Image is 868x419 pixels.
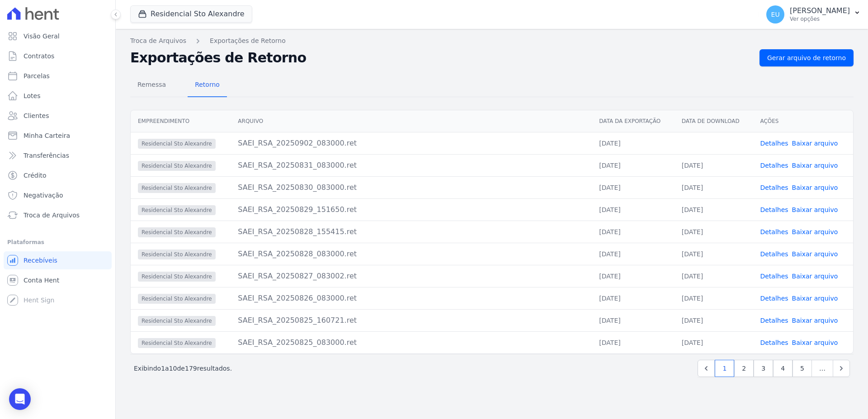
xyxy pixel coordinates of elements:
[24,52,54,61] span: Contratos
[753,110,853,132] th: Ações
[734,360,754,377] a: 2
[592,309,674,331] td: [DATE]
[130,50,752,66] h2: Exportações de Retorno
[4,67,112,85] a: Parcelas
[592,132,674,154] td: [DATE]
[4,166,112,184] a: Crédito
[4,206,112,224] a: Troca de Arquivos
[792,228,838,235] a: Baixar arquivo
[4,251,112,269] a: Recebíveis
[4,186,112,204] a: Negativação
[760,317,788,324] a: Detalhes
[760,228,788,235] a: Detalhes
[131,110,231,132] th: Empreendimento
[792,140,838,147] a: Baixar arquivo
[833,360,850,377] a: Next
[24,256,57,265] span: Recebíveis
[130,74,173,97] a: Remessa
[130,36,186,46] a: Troca de Arquivos
[675,176,753,198] td: [DATE]
[792,162,838,169] a: Baixar arquivo
[4,107,112,125] a: Clientes
[4,271,112,289] a: Conta Hent
[675,309,753,331] td: [DATE]
[138,250,216,259] span: Residencial Sto Alexandre
[238,293,585,304] div: SAEI_RSA_20250826_083000.ret
[138,272,216,282] span: Residencial Sto Alexandre
[592,198,674,221] td: [DATE]
[238,204,585,215] div: SAEI_RSA_20250829_151650.ret
[592,287,674,309] td: [DATE]
[24,276,59,285] span: Conta Hent
[792,250,838,258] a: Baixar arquivo
[592,331,674,353] td: [DATE]
[161,365,165,372] span: 1
[238,138,585,149] div: SAEI_RSA_20250902_083000.ret
[773,360,793,377] a: 4
[675,221,753,243] td: [DATE]
[138,205,216,215] span: Residencial Sto Alexandre
[9,388,31,410] div: Open Intercom Messenger
[7,237,108,248] div: Plataformas
[210,36,286,46] a: Exportações de Retorno
[760,206,788,213] a: Detalhes
[754,360,773,377] a: 3
[238,182,585,193] div: SAEI_RSA_20250830_083000.ret
[238,315,585,326] div: SAEI_RSA_20250825_160721.ret
[24,131,70,140] span: Minha Carteira
[771,11,780,18] span: EU
[238,249,585,259] div: SAEI_RSA_20250828_083000.ret
[715,360,734,377] a: 1
[24,171,47,180] span: Crédito
[24,32,60,41] span: Visão Geral
[592,243,674,265] td: [DATE]
[811,360,833,377] span: …
[792,206,838,213] a: Baixar arquivo
[792,339,838,346] a: Baixar arquivo
[675,110,753,132] th: Data de Download
[675,331,753,353] td: [DATE]
[790,15,850,23] p: Ver opções
[760,250,788,258] a: Detalhes
[792,295,838,302] a: Baixar arquivo
[760,273,788,280] a: Detalhes
[130,74,227,97] nav: Tab selector
[169,365,177,372] span: 10
[760,162,788,169] a: Detalhes
[675,287,753,309] td: [DATE]
[231,110,592,132] th: Arquivo
[138,227,216,237] span: Residencial Sto Alexandre
[24,111,49,120] span: Clientes
[790,6,850,15] p: [PERSON_NAME]
[767,53,846,62] span: Gerar arquivo de retorno
[138,139,216,149] span: Residencial Sto Alexandre
[24,211,80,220] span: Troca de Arquivos
[792,184,838,191] a: Baixar arquivo
[24,151,69,160] span: Transferências
[592,154,674,176] td: [DATE]
[760,339,788,346] a: Detalhes
[132,75,171,94] span: Remessa
[675,154,753,176] td: [DATE]
[760,295,788,302] a: Detalhes
[130,5,252,23] button: Residencial Sto Alexandre
[592,265,674,287] td: [DATE]
[793,360,812,377] a: 5
[4,127,112,145] a: Minha Carteira
[24,191,63,200] span: Negativação
[759,49,854,66] a: Gerar arquivo de retorno
[592,221,674,243] td: [DATE]
[4,146,112,165] a: Transferências
[138,294,216,304] span: Residencial Sto Alexandre
[130,36,854,46] nav: Breadcrumb
[189,75,225,94] span: Retorno
[138,338,216,348] span: Residencial Sto Alexandre
[792,273,838,280] a: Baixar arquivo
[675,243,753,265] td: [DATE]
[185,365,197,372] span: 179
[592,176,674,198] td: [DATE]
[592,110,674,132] th: Data da Exportação
[238,160,585,171] div: SAEI_RSA_20250831_083000.ret
[238,271,585,282] div: SAEI_RSA_20250827_083002.ret
[138,316,216,326] span: Residencial Sto Alexandre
